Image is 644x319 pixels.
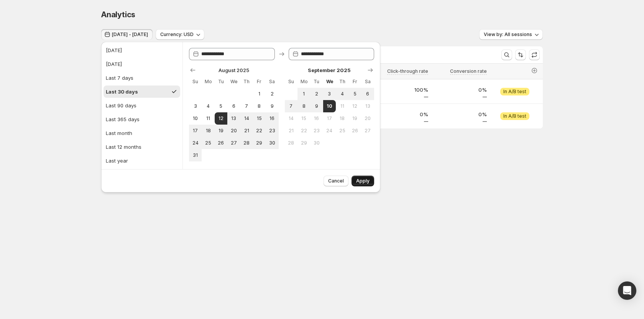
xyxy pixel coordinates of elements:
[266,76,278,88] th: Saturday
[313,91,320,97] span: 2
[240,100,253,112] button: Thursday August 7 2025
[266,137,278,149] button: Saturday August 30 2025
[189,137,202,149] button: Sunday August 24 2025
[202,125,214,137] button: Monday August 18 2025
[433,110,487,118] p: 0%
[310,88,323,100] button: Tuesday September 2 2025
[230,115,237,122] span: 13
[218,79,224,85] span: Tu
[218,115,224,122] span: 12
[313,140,320,146] span: 30
[285,125,297,137] button: Sunday September 21 2025
[266,112,278,125] button: Saturday August 16 2025
[106,60,122,68] div: [DATE]
[269,128,275,134] span: 23
[103,141,180,153] button: Last 12 months
[156,29,204,40] button: Currency: USD
[301,79,307,85] span: Mo
[106,115,140,123] div: Last 365 days
[253,112,266,125] button: Friday August 15 2025
[352,103,358,109] span: 12
[356,178,370,184] span: Apply
[301,140,307,146] span: 29
[323,125,336,137] button: Wednesday September 24 2025
[256,128,263,134] span: 22
[323,76,336,88] th: Wednesday
[313,128,320,134] span: 23
[103,155,180,167] button: Last year
[288,79,294,85] span: Su
[101,29,153,40] button: [DATE] - [DATE]
[365,79,371,85] span: Sa
[365,65,376,76] button: Show next month, October 2025
[192,152,199,158] span: 31
[253,76,266,88] th: Friday
[501,49,512,60] button: Search and filter results
[205,140,211,146] span: 25
[240,125,253,137] button: Thursday August 21 2025
[192,79,199,85] span: Su
[324,176,348,186] button: Cancel
[450,68,487,74] span: Conversion rate
[365,128,371,134] span: 27
[310,112,323,125] button: Tuesday September 16 2025
[313,115,320,122] span: 16
[240,76,253,88] th: Thursday
[187,65,198,76] button: Show previous month, July 2025
[515,49,526,60] button: Sort the results
[189,125,202,137] button: Sunday August 17 2025
[503,89,526,95] span: In A/B test
[339,79,345,85] span: Th
[215,125,227,137] button: Tuesday August 19 2025
[336,88,348,100] button: Thursday September 4 2025
[301,128,307,134] span: 22
[288,128,294,134] span: 21
[106,157,128,164] div: Last year
[243,103,250,109] span: 7
[387,68,428,74] span: Click-through rate
[365,115,371,122] span: 20
[106,46,122,54] div: [DATE]
[243,79,250,85] span: Th
[269,140,275,146] span: 30
[253,137,266,149] button: Friday August 29 2025
[269,91,275,97] span: 2
[323,100,336,112] button: End of range Today Wednesday September 10 2025
[243,115,250,122] span: 14
[352,115,358,122] span: 19
[297,137,310,149] button: Monday September 29 2025
[192,128,199,134] span: 17
[352,91,358,97] span: 5
[103,127,180,139] button: Last month
[348,100,361,112] button: Friday September 12 2025
[326,115,333,122] span: 17
[215,76,227,88] th: Tuesday
[202,112,214,125] button: Monday August 11 2025
[361,100,374,112] button: Saturday September 13 2025
[256,115,263,122] span: 15
[227,76,240,88] th: Wednesday
[243,140,250,146] span: 28
[218,140,224,146] span: 26
[288,115,294,122] span: 14
[310,137,323,149] button: Tuesday September 30 2025
[352,128,358,134] span: 26
[433,86,487,94] p: 0%
[192,115,199,122] span: 10
[361,112,374,125] button: Saturday September 20 2025
[192,140,199,146] span: 24
[240,137,253,149] button: Thursday August 28 2025
[112,31,148,38] span: [DATE] - [DATE]
[310,76,323,88] th: Tuesday
[618,281,636,300] div: Open Intercom Messenger
[253,100,266,112] button: Friday August 8 2025
[301,103,307,109] span: 8
[361,125,374,137] button: Saturday September 27 2025
[243,128,250,134] span: 21
[103,44,180,56] button: [DATE]
[160,31,194,38] span: Currency: USD
[323,88,336,100] button: Wednesday September 3 2025
[503,113,526,119] span: In A/B test
[266,88,278,100] button: Saturday August 2 2025
[205,115,211,122] span: 11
